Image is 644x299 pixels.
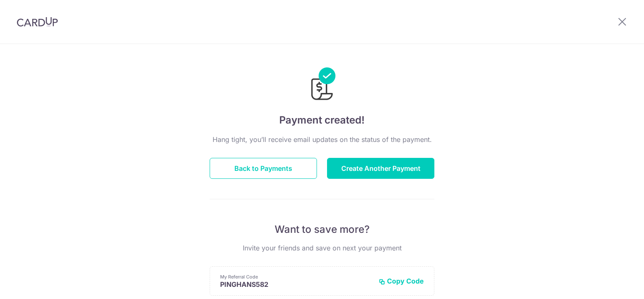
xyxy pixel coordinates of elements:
[220,280,372,289] p: PINGHANS582
[210,134,434,144] p: Hang tight, you’ll receive email updates on the status of the payment.
[210,223,434,236] p: Want to save more?
[210,243,434,253] p: Invite your friends and save on next your payment
[17,17,58,27] img: CardUp
[309,67,335,103] img: Payments
[210,113,434,128] h4: Payment created!
[210,158,317,179] button: Back to Payments
[220,273,372,280] p: My Referral Code
[379,277,424,285] button: Copy Code
[327,158,434,179] button: Create Another Payment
